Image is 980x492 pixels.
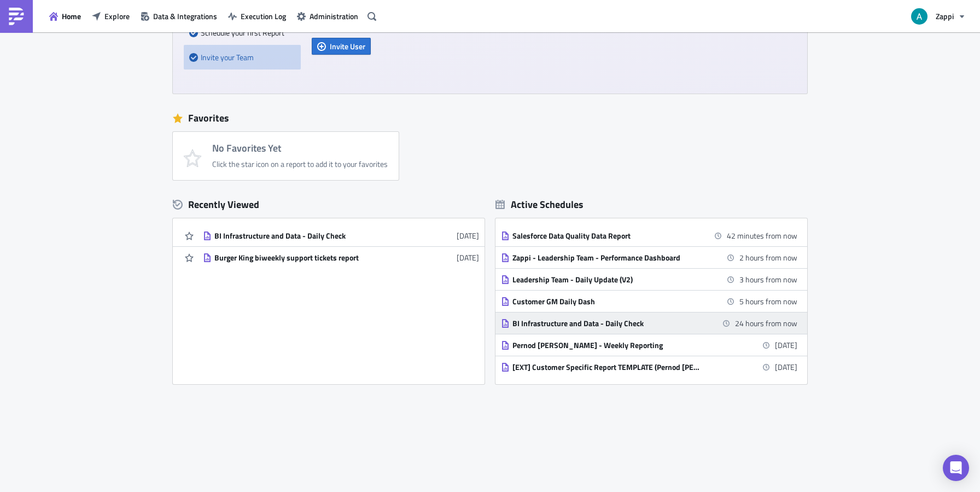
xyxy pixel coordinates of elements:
div: Recently Viewed [173,196,485,213]
time: 2025-09-09 12:31 [739,274,797,285]
a: Leadership Team - Daily Update (V2)3 hours from now [501,269,797,290]
div: Burger King biweekly support tickets report [214,253,406,263]
div: BI Infrastructure and Data - Daily Check [214,231,406,241]
img: PushMetrics [8,8,25,25]
a: Pernod [PERSON_NAME] - Weekly Reporting[DATE] [501,334,797,356]
div: Salesforce Data Quality Data Report [512,231,704,241]
div: Leadership Team - Daily Update (V2) [512,275,704,285]
a: Burger King biweekly support tickets report[DATE] [203,247,479,268]
div: BI Infrastructure and Data - Daily Check [512,319,704,328]
span: Data & Integrations [153,10,217,22]
a: Customer GM Daily Dash5 hours from now [501,291,797,312]
time: 2025-09-09 11:00 [739,252,797,263]
h4: No Favorites Yet [212,143,388,154]
button: Zappi [905,4,972,28]
time: 2025-09-10 18:00 [775,361,797,373]
div: Favorites [173,110,807,126]
time: 2025-09-10 09:00 [735,317,797,329]
div: Open Intercom Messenger [943,455,969,481]
div: Schedule your first Report [189,20,295,45]
span: Execution Log [241,10,286,22]
div: [EXT] Customer Specific Report TEMPLATE (Pernod [PERSON_NAME]) [512,362,704,372]
button: Administration [291,8,364,25]
a: Salesforce Data Quality Data Report42 minutes from now [501,225,797,246]
div: Zappi - Leadership Team - Performance Dashboard [512,253,704,263]
span: Administration [310,10,358,22]
a: Zappi - Leadership Team - Performance Dashboard2 hours from now [501,247,797,268]
time: 2025-09-09 10:00 [727,230,797,241]
img: Avatar [910,7,929,26]
button: Invite User [312,38,371,55]
span: Explore [104,10,130,22]
a: [EXT] Customer Specific Report TEMPLATE (Pernod [PERSON_NAME])[DATE] [501,356,797,378]
span: Home [62,10,81,22]
div: Active Schedules [495,198,584,211]
time: 2025-09-09 14:00 [739,296,797,307]
button: Execution Log [223,8,291,25]
a: BI Infrastructure and Data - Daily Check24 hours from now [501,312,797,334]
button: Data & Integrations [135,8,223,25]
div: Pernod [PERSON_NAME] - Weekly Reporting [512,340,704,350]
a: BI Infrastructure and Data - Daily Check[DATE] [203,225,479,246]
div: Click the star icon on a report to add it to your favorites [212,159,388,169]
button: Home [44,8,86,25]
span: Invite User [330,40,365,52]
time: 2025-09-10 18:00 [775,339,797,351]
button: Explore [86,8,135,25]
div: Invite your Team [189,45,295,70]
span: Zappi [936,10,954,22]
time: 2025-08-01T08:04:55Z [457,230,479,241]
time: 2025-07-15T13:17:48Z [457,252,479,263]
div: Customer GM Daily Dash [512,297,704,306]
